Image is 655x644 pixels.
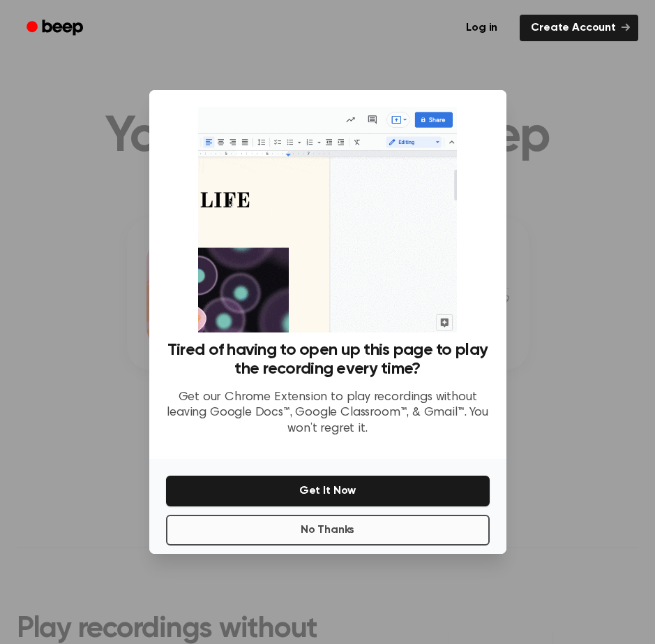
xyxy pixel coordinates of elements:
[166,476,490,506] button: Get It Now
[166,390,490,437] p: Get our Chrome Extension to play recordings without leaving Google Docs™, Google Classroom™, & Gm...
[166,515,490,546] button: No Thanks
[166,341,490,379] h3: Tired of having to open up this page to play the recording every time?
[520,15,638,41] a: Create Account
[452,12,511,44] a: Log in
[17,15,96,42] a: Beep
[198,107,457,332] img: Beep extension in action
